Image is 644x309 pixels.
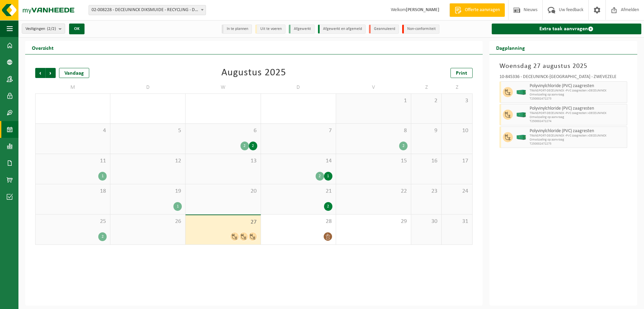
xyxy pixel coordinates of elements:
[110,81,185,93] td: D
[39,188,107,195] span: 18
[189,157,257,165] span: 13
[445,218,469,225] span: 31
[445,127,469,134] span: 10
[114,218,182,225] span: 26
[530,128,625,134] span: Polyvinylchloride (PVC) zaagresten
[221,68,286,78] div: Augustus 2025
[98,232,107,241] div: 2
[114,188,182,195] span: 19
[445,157,469,165] span: 17
[530,93,625,97] span: Omwisseling op aanvraag
[39,157,107,165] span: 11
[530,83,625,89] span: Polyvinylchloride (PVC) zaagresten
[35,81,110,93] td: M
[442,81,472,93] td: Z
[189,188,257,195] span: 20
[415,218,438,225] span: 30
[449,3,505,17] a: Offerte aanvragen
[336,81,411,93] td: V
[445,188,469,195] span: 24
[39,218,107,225] span: 25
[339,127,408,134] span: 8
[289,25,315,34] li: Afgewerkt
[264,188,332,195] span: 21
[46,68,56,78] span: Volgende
[324,172,332,181] div: 1
[69,24,85,34] button: OK
[415,97,438,105] span: 2
[530,89,625,93] span: TRANSPORT-DECEUNINCK -PVC zaagresten >DECEUNINCK
[499,75,627,81] div: 10-845336 - DECEUNINCK-[GEOGRAPHIC_DATA] - ZWEVEZELE
[516,135,526,140] img: HK-XC-40-GN-00
[411,81,442,93] td: Z
[339,218,408,225] span: 29
[445,97,469,105] span: 3
[25,41,60,54] h2: Overzicht
[318,25,366,34] li: Afgewerkt en afgemeld
[456,71,467,76] span: Print
[185,81,261,93] td: W
[89,5,206,15] span: 02-008228 - DECEUNINCK DIKSMUIDE - RECYCLING - DIKSMUIDE
[339,188,408,195] span: 22
[189,127,257,134] span: 6
[59,68,89,78] div: Vandaag
[516,90,526,95] img: HK-XC-40-GN-00
[189,219,257,226] span: 27
[369,25,399,34] li: Geannuleerd
[249,142,257,150] div: 2
[516,112,526,117] img: HK-XC-40-GN-00
[402,25,439,34] li: Non-conformiteit
[324,202,332,211] div: 2
[530,119,625,123] span: T250002472274
[264,218,332,225] span: 28
[173,202,182,211] div: 1
[499,61,627,71] h3: Woensdag 27 augustus 2025
[47,27,56,31] count: (2/2)
[530,111,625,115] span: TRANSPORT-DECEUNINCK -PVC zaagresten >DECEUNINCK
[255,25,285,34] li: Uit te voeren
[316,172,324,181] div: 2
[25,24,56,34] span: Vestigingen
[406,7,439,12] strong: [PERSON_NAME]
[530,106,625,111] span: Polyvinylchloride (PVC) zaagresten
[530,138,625,142] span: Omwisseling op aanvraag
[222,25,252,34] li: In te plannen
[35,68,45,78] span: Vorige
[39,127,107,134] span: 4
[450,68,473,78] a: Print
[264,127,332,134] span: 7
[114,127,182,134] span: 5
[22,24,65,34] button: Vestigingen(2/2)
[240,142,249,150] div: 2
[261,81,336,93] td: D
[399,142,408,150] div: 2
[415,157,438,165] span: 16
[489,41,532,54] h2: Dagplanning
[530,97,625,101] span: T250002472273
[114,157,182,165] span: 12
[339,157,408,165] span: 15
[98,172,107,181] div: 1
[492,24,641,34] a: Extra taak aanvragen
[415,188,438,195] span: 23
[89,5,206,15] span: 02-008228 - DECEUNINCK DIKSMUIDE - RECYCLING - DIKSMUIDE
[415,127,438,134] span: 9
[530,142,625,146] span: T250002472275
[463,7,501,13] span: Offerte aanvragen
[530,115,625,119] span: Omwisseling op aanvraag
[3,294,112,309] iframe: chat widget
[530,134,625,138] span: TRANSPORT-DECEUNINCK -PVC zaagresten >DECEUNINCK
[264,157,332,165] span: 14
[339,97,408,105] span: 1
